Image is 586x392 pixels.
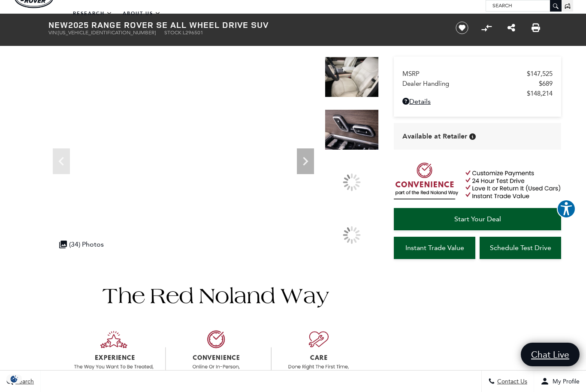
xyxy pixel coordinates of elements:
span: $689 [539,80,553,87]
a: Chat Live [521,343,580,366]
a: Dealer Handling $689 [402,80,553,87]
img: Opt-Out Icon [4,374,24,383]
strong: New [48,19,68,30]
button: Open user profile menu [534,371,586,392]
span: Stock: [164,30,183,36]
span: $147,525 [527,70,553,78]
span: Schedule Test Drive [490,244,551,252]
a: About Us [118,6,166,21]
aside: Accessibility Help Desk [557,199,576,220]
span: $148,214 [527,90,553,97]
div: (34) Photos [55,236,108,253]
input: Search [486,0,561,11]
span: MSRP [402,70,527,78]
span: Contact Us [495,378,527,385]
img: New 2025 Santorini Black LAND ROVER SE image 17 [325,109,379,150]
a: Schedule Test Drive [480,237,561,259]
a: Details [402,97,553,106]
span: Start Your Deal [454,215,501,223]
a: Instant Trade Value [394,237,475,259]
a: Share this New 2025 Range Rover SE All Wheel Drive SUV [507,23,515,33]
a: Start Your Deal [394,208,561,230]
span: [US_VEHICLE_IDENTIFICATION_NUMBER] [58,30,156,36]
span: Dealer Handling [402,80,539,87]
button: Save vehicle [453,21,471,35]
button: Compare Vehicle [480,21,493,34]
a: MSRP $147,525 [402,70,553,78]
h1: 2025 Range Rover SE All Wheel Drive SUV [48,20,441,30]
img: New 2025 Santorini Black LAND ROVER SE image 16 [325,57,379,97]
a: $148,214 [402,90,553,97]
a: Print this New 2025 Range Rover SE All Wheel Drive SUV [532,23,540,33]
button: Explore your accessibility options [557,199,576,218]
div: Next [297,148,314,174]
span: Available at Retailer [402,132,467,141]
span: VIN: [48,30,58,36]
span: Instant Trade Value [405,244,464,252]
iframe: Interactive Walkaround/Photo gallery of the vehicle/product [48,57,318,259]
span: L296501 [183,30,203,36]
span: My Profile [549,378,580,385]
section: Click to Open Cookie Consent Modal [4,374,24,383]
span: Chat Live [527,349,574,360]
a: Research [68,6,118,21]
div: Vehicle is in stock and ready for immediate delivery. Due to demand, availability is subject to c... [469,133,476,140]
